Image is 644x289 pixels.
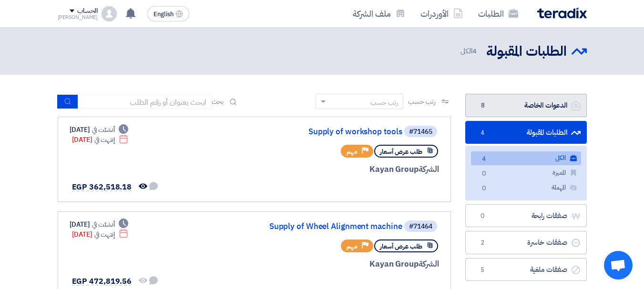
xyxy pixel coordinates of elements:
div: [DATE] [70,125,129,135]
span: أنشئت في [92,125,115,135]
span: مهم [347,242,358,251]
span: 4 [477,128,489,138]
div: رتب حسب [370,98,398,108]
span: إنتهت في [94,135,115,145]
button: English [147,6,189,21]
span: 0 [479,169,490,179]
a: Supply of Wheel Alignment machine [212,222,402,231]
h2: الطلبات المقبولة [486,42,567,61]
span: رتب حسب [408,97,435,107]
span: EGP 362,518.18 [72,181,132,193]
div: الحساب [77,7,98,15]
span: English [153,11,174,18]
div: Kayan Group [210,258,439,270]
span: إنتهت في [94,229,115,239]
span: بحث [212,97,224,107]
div: #71465 [409,129,432,135]
a: الكل [471,151,581,165]
img: profile_test.png [102,6,117,21]
span: 2 [477,238,489,248]
a: الطلبات المقبولة4 [465,121,587,144]
span: 0 [477,211,489,221]
span: الشركة [419,258,439,270]
span: 4 [472,46,477,56]
span: الشركة [419,163,439,175]
a: Supply of workshop tools [212,128,402,136]
a: الطلبات [470,2,526,25]
span: أنشئت في [92,219,115,229]
span: طلب عرض أسعار [380,242,422,251]
a: صفقات رابحة0 [465,204,587,228]
a: ملف الشركة [345,2,413,25]
span: 5 [477,265,489,275]
div: [DATE] [72,229,129,239]
span: EGP 472,819.56 [72,276,132,287]
a: المهملة [471,181,581,195]
a: الأوردرات [413,2,470,25]
div: Kayan Group [210,163,439,176]
a: صفقات خاسرة2 [465,231,587,254]
span: 4 [479,154,490,164]
img: Teradix logo [537,8,587,19]
a: المميزة [471,166,581,180]
a: الدعوات الخاصة8 [465,94,587,117]
div: [DATE] [72,135,129,145]
a: صفقات ملغية5 [465,258,587,281]
span: مهم [347,147,358,156]
div: Open chat [604,251,633,279]
span: طلب عرض أسعار [380,147,422,156]
div: [DATE] [70,219,129,229]
span: الكل [460,46,479,57]
div: [PERSON_NAME] [58,15,98,20]
input: ابحث بعنوان أو رقم الطلب [78,95,212,109]
span: 0 [479,184,490,194]
span: 8 [477,101,489,110]
div: #71464 [409,223,432,230]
